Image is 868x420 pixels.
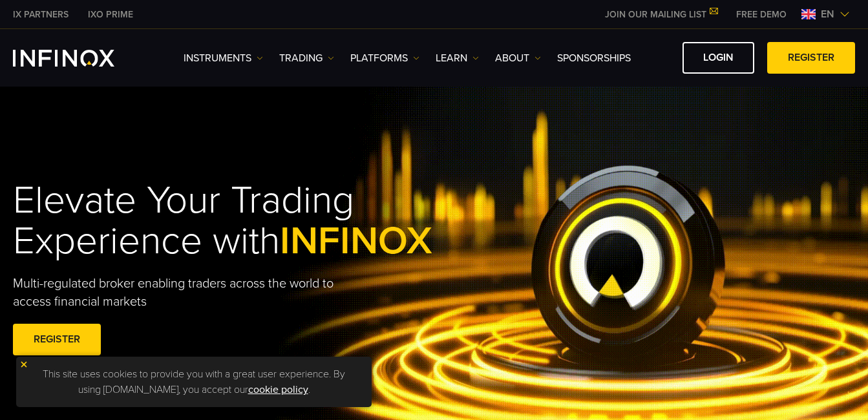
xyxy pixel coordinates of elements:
[557,50,631,66] a: SPONSORSHIPS
[19,360,28,369] img: yellow close icon
[726,8,796,21] a: INFINOX MENU
[3,8,78,21] a: INFINOX
[816,6,840,22] span: en
[280,218,432,264] span: INFINOX
[23,363,365,401] p: This site uses cookies to provide you with a great user experience. By using [DOMAIN_NAME], you a...
[436,50,479,66] a: Learn
[767,42,855,74] a: REGISTER
[184,50,263,66] a: Instruments
[279,50,334,66] a: TRADING
[595,9,726,20] a: JOIN OUR MAILING LIST
[683,42,754,74] a: LOGIN
[13,50,145,67] a: INFINOX Logo
[78,8,143,21] a: INFINOX
[350,50,419,66] a: PLATFORMS
[248,383,308,396] a: cookie policy
[495,50,541,66] a: ABOUT
[13,275,374,311] p: Multi-regulated broker enabling traders across the world to access financial markets
[13,180,465,262] h1: Elevate Your Trading Experience with
[13,324,101,355] a: REGISTER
